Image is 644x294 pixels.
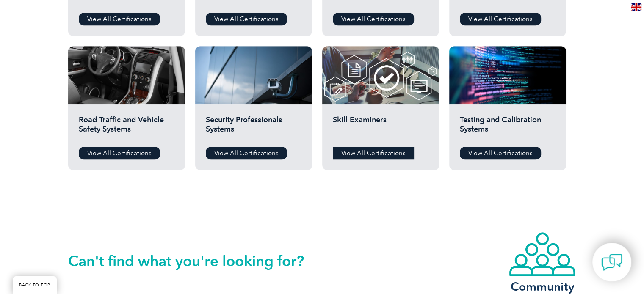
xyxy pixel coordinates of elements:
[333,147,414,159] a: View All Certifications
[13,276,57,294] a: BACK TO TOP
[460,13,541,25] a: View All Certifications
[601,252,622,273] img: contact-chat.png
[333,13,414,25] a: View All Certifications
[79,13,160,25] a: View All Certifications
[509,231,576,292] a: Community
[79,115,174,140] h2: Road Traffic and Vehicle Safety Systems
[460,147,541,159] a: View All Certifications
[79,147,160,159] a: View All Certifications
[206,147,287,159] a: View All Certifications
[206,13,287,25] a: View All Certifications
[333,115,428,140] h2: Skill Examiners
[68,254,322,268] h2: Can't find what you're looking for?
[206,115,301,140] h2: Security Professionals Systems
[460,115,556,140] h2: Testing and Calibration Systems
[509,281,576,292] h3: Community
[631,3,641,11] img: en
[509,231,576,277] img: icon-community.webp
